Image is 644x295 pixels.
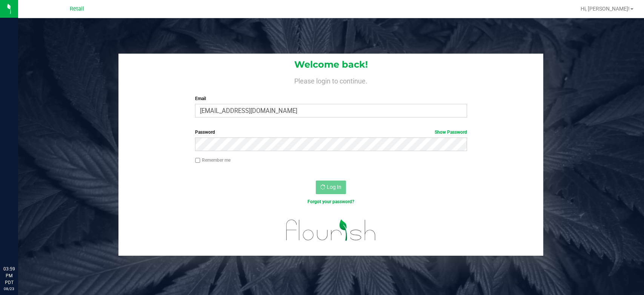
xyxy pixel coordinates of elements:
label: Email [195,95,467,102]
span: Log In [327,184,341,190]
a: Forgot your password? [307,199,354,204]
a: Show Password [435,130,467,135]
input: Remember me [195,158,200,163]
p: 03:59 PM PDT [3,266,15,286]
span: Password [195,130,215,135]
label: Remember me [195,157,231,164]
p: 08/23 [3,286,15,292]
span: Hi, [PERSON_NAME]! [581,6,630,12]
h1: Welcome back! [118,60,543,70]
img: flourish_logo.svg [278,213,384,247]
button: Log In [316,181,346,194]
h4: Please login to continue. [118,76,543,85]
span: Retail [70,6,84,12]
